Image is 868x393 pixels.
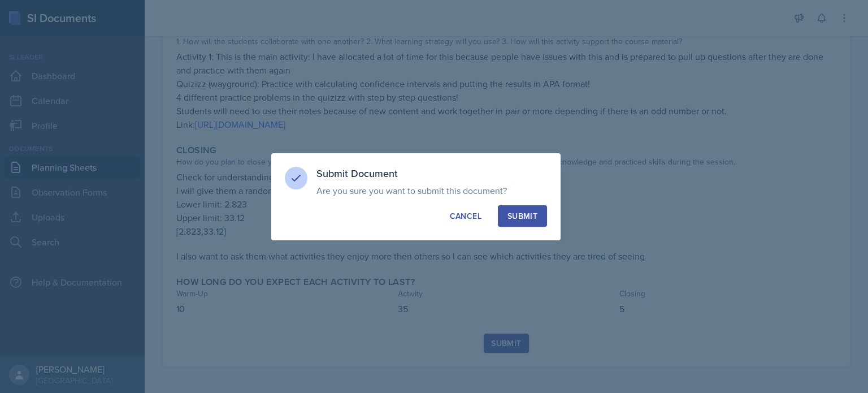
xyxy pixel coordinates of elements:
[450,210,481,222] div: Cancel
[507,210,537,222] div: Submit
[316,185,547,196] p: Are you sure you want to submit this document?
[498,205,547,227] button: Submit
[440,205,491,227] button: Cancel
[316,167,547,180] h3: Submit Document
